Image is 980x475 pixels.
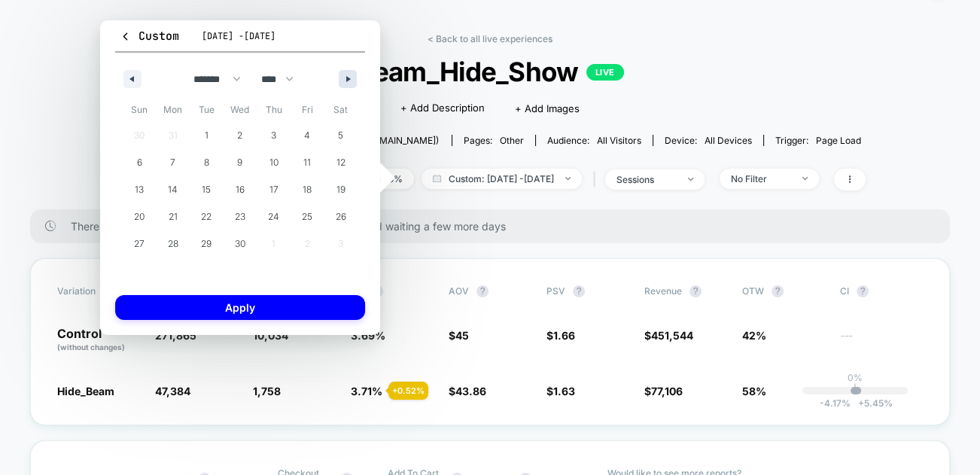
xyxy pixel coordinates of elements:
[152,56,828,87] span: Beam_Hide_Show
[257,176,291,203] button: 17
[268,203,279,230] span: 24
[190,98,224,122] span: Tue
[155,385,190,397] span: 47,384
[820,397,851,409] span: -4.17 %
[546,285,565,297] span: PSV
[120,29,179,44] span: Custom
[388,382,428,400] div: + 0.52 %
[546,329,575,342] span: $
[115,28,365,53] button: Custom[DATE] -[DATE]
[302,203,312,230] span: 25
[157,149,190,176] button: 7
[205,122,208,149] span: 1
[336,176,345,203] span: 19
[742,329,766,342] span: 42%
[257,98,291,122] span: Thu
[742,285,825,297] span: OTW
[190,149,224,176] button: 8
[840,285,923,297] span: CI
[169,203,178,230] span: 21
[476,285,488,297] button: ?
[134,203,145,230] span: 20
[449,329,469,342] span: $
[257,149,291,176] button: 10
[651,329,693,342] span: 451,544
[202,30,275,42] span: [DATE] - [DATE]
[204,149,209,176] span: 8
[190,122,224,149] button: 1
[597,135,641,146] span: All Visitors
[400,101,485,116] span: + Add Description
[123,230,157,257] button: 27
[257,203,291,230] button: 24
[840,331,923,353] span: ---
[455,385,486,397] span: 43.86
[236,176,245,203] span: 16
[644,385,683,397] span: $
[253,385,281,397] span: 1,758
[224,149,257,176] button: 9
[71,220,920,233] span: There are still no statistically significant results. We recommend waiting a few more days
[589,169,605,190] span: |
[190,203,224,230] button: 22
[271,122,276,149] span: 3
[449,385,486,397] span: $
[235,203,245,230] span: 23
[57,285,140,297] span: Variation
[123,203,157,230] button: 20
[816,135,861,146] span: Page Load
[237,149,242,176] span: 9
[653,135,763,146] span: Device:
[57,327,140,353] p: Control
[303,149,311,176] span: 11
[586,64,624,81] p: LIVE
[688,178,693,181] img: end
[170,149,175,176] span: 7
[157,230,190,257] button: 28
[291,149,324,176] button: 11
[237,122,242,149] span: 2
[257,122,291,149] button: 3
[553,385,575,397] span: 1.63
[742,385,766,397] span: 58%
[422,169,582,189] span: Custom: [DATE] - [DATE]
[651,385,683,397] span: 77,106
[644,285,682,297] span: Revenue
[336,203,346,230] span: 26
[201,230,212,257] span: 29
[224,230,257,257] button: 30
[547,135,641,146] div: Audience:
[565,177,571,180] img: end
[168,176,178,203] span: 14
[190,176,224,203] button: 15
[57,385,114,397] span: Hide_Beam
[553,329,575,342] span: 1.66
[157,203,190,230] button: 21
[235,230,245,257] span: 30
[123,149,157,176] button: 6
[775,135,861,146] div: Trigger:
[449,285,469,297] span: AOV
[168,230,178,257] span: 28
[324,98,358,122] span: Sat
[515,102,580,114] span: + Add Images
[291,203,324,230] button: 25
[455,329,469,342] span: 45
[731,173,791,184] div: No Filter
[269,149,278,176] span: 10
[224,176,257,203] button: 16
[157,98,190,122] span: Mon
[201,203,212,230] span: 22
[291,98,324,122] span: Fri
[848,372,863,383] p: 0%
[644,329,693,342] span: $
[57,343,125,352] span: (without changes)
[134,230,145,257] span: 27
[324,122,358,149] button: 5
[802,177,808,180] img: end
[500,135,524,146] span: other
[157,176,190,203] button: 14
[224,203,257,230] button: 23
[304,122,310,149] span: 4
[433,175,441,182] img: calendar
